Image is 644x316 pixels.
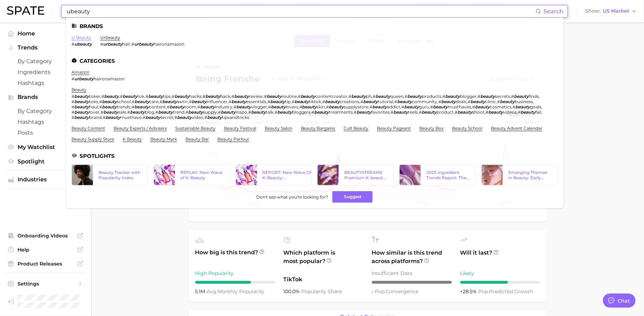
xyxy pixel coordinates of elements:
[412,99,438,104] span: community
[251,109,266,115] em: beauty
[224,126,256,131] a: beauty festival
[195,248,275,265] span: How big is this trend?
[516,104,530,109] em: beauty
[222,115,249,120] span: tipsandtricks
[6,230,86,241] a: Onboarding Videos
[460,269,540,277] div: Likely
[135,99,149,104] em: beauty
[149,104,166,109] span: content
[100,41,103,47] span: #
[100,35,120,40] a: urbeauty
[74,104,89,109] em: beauty
[177,115,192,120] em: beauty
[174,115,177,120] span: #
[6,244,86,255] a: Help
[181,170,224,180] div: REPLAY: New Wave of K-Beauty
[18,69,74,75] span: Ingredients
[340,99,360,104] span: creations
[72,23,558,29] li: Brands
[354,109,357,115] span: #
[395,99,398,104] span: #
[18,58,74,65] span: by Category
[18,129,74,136] span: Posts
[160,99,162,104] span: #
[456,99,467,104] span: deals
[175,126,216,131] a: sustainable beauty
[284,288,301,295] span: 100.0%
[344,104,369,109] span: supplystore
[249,94,263,99] span: review
[508,170,552,180] div: Emerging Themes in Beauty: Early Trend Signals with Big Potential
[145,109,154,115] span: blog
[18,94,74,100] span: Brands
[448,104,472,109] span: musthaves
[460,249,540,265] span: Will it last?
[188,109,203,115] em: beauty
[309,99,321,104] span: tiktok
[583,7,639,16] button: ShowUS Market
[221,109,236,115] em: beauty
[120,94,123,99] span: #
[18,158,74,165] span: Spotlight
[162,99,177,104] em: beauty
[443,94,446,99] span: #
[603,9,629,13] span: US Market
[72,109,74,115] span: #
[301,94,316,99] em: beauty
[6,116,86,127] a: Hashtags
[122,41,130,47] span: hair
[100,41,184,47] div: ,
[405,104,419,109] em: beauty
[72,94,549,120] div: , , , , , , , , , , , , , , , , , , , , , , , , , , , , , , , , , , , , , , , , , , , , , , , , ,...
[329,104,344,109] em: beauty
[154,41,184,47] span: haironamazon
[189,99,192,104] span: #
[246,99,266,104] span: essentials
[375,288,419,295] span: convergence
[433,104,448,109] em: beauty
[215,104,232,109] span: industry
[236,104,251,109] em: beauty
[274,109,277,115] span: #
[437,109,454,115] span: product
[117,99,131,104] span: school
[489,109,503,115] em: beauty
[207,288,218,295] abbr: average
[18,233,74,239] span: Onboarding Videos
[236,164,312,186] a: REPORT: New Wave Of K-Beauty: [GEOGRAPHIC_DATA]’s Trending Innovations In Skincare & Color Cosmetics
[473,109,485,115] span: shoot
[72,99,74,104] span: #
[495,94,510,99] span: secrets
[137,94,144,99] span: tok
[361,99,364,104] span: #
[391,109,394,115] span: #
[439,99,441,104] span: #
[6,92,86,102] button: Brands
[6,106,86,116] a: by Category
[372,269,452,277] div: Insufficient Data
[473,104,475,109] span: #
[460,288,479,295] span: +28.5%
[486,109,489,115] span: #
[387,104,401,109] span: addict
[284,275,364,284] span: TikTok
[99,104,102,109] span: #
[422,94,442,99] span: products
[206,99,228,104] span: influencer
[18,281,74,287] span: Settings
[72,35,91,40] a: u beauty
[132,99,135,104] span: #
[234,94,249,99] em: beauty
[217,136,249,142] a: beauty parlour
[204,115,207,120] span: #
[134,41,154,47] em: urbeauty
[292,99,294,104] span: #
[170,104,184,109] em: beauty
[479,288,489,295] abbr: popularity index
[74,41,92,47] em: ubeauty
[102,99,117,104] em: beauty
[103,41,122,47] em: urbeauty
[377,126,411,131] a: beauty pageant
[74,99,89,104] em: beauty
[408,94,422,99] em: beauty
